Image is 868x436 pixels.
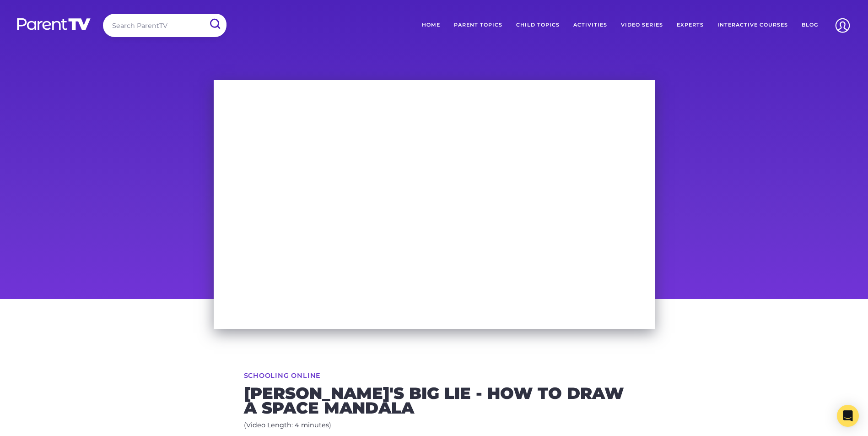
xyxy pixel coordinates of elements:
[415,14,447,37] a: Home
[566,14,614,37] a: Activities
[831,14,854,37] img: Account
[244,386,625,415] h2: [PERSON_NAME]'s Big Lie - How to Draw a Space Mandala
[795,14,825,37] a: Blog
[103,14,226,37] input: Search ParentTV
[711,14,795,37] a: Interactive Courses
[16,17,92,31] img: parenttv-logo-white.4c85aaf.svg
[203,14,226,34] input: Submit
[670,14,711,37] a: Experts
[244,420,625,431] p: (Video Length: 4 minutes)
[614,14,670,37] a: Video Series
[447,14,509,37] a: Parent Topics
[837,405,859,427] div: Open Intercom Messenger
[244,372,321,379] a: Schooling Online
[509,14,566,37] a: Child Topics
